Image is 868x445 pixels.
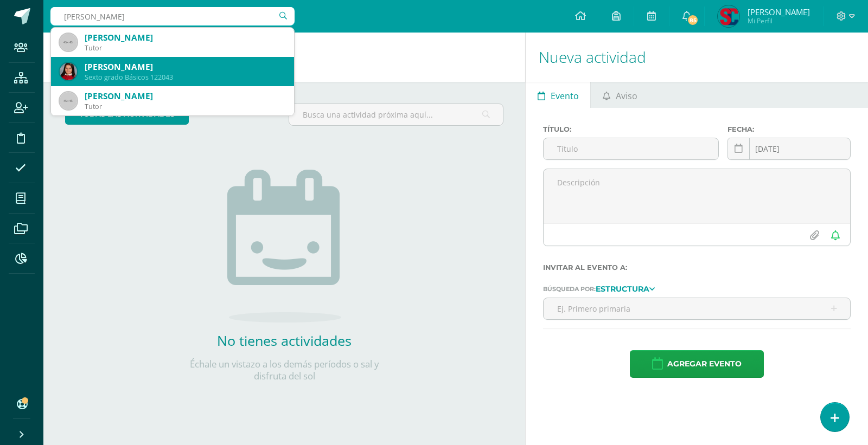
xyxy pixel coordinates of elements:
img: no_activities.png [227,170,341,323]
div: Tutor [85,102,285,111]
input: Título [544,138,718,159]
input: Ej. Primero primaria [544,298,850,319]
p: Échale un vistazo a los demás períodos o sal y disfruta del sol [176,358,393,382]
span: Búsqueda por: [543,285,596,293]
label: Fecha: [727,125,851,133]
img: 8124647394044f838503c2024189f6eb.png [60,63,77,80]
div: [PERSON_NAME] [85,61,285,73]
div: Sexto grado Básicos 122043 [85,73,285,82]
img: 45x45 [60,34,77,51]
input: Busca una actividad próxima aquí... [289,104,503,125]
label: Invitar al evento a: [543,263,851,272]
span: Aviso [616,83,637,109]
a: Evento [526,82,590,108]
span: 85 [687,14,699,26]
h1: Nueva actividad [539,33,855,82]
h2: No tienes actividades [176,331,393,350]
label: Título: [543,125,719,133]
span: [PERSON_NAME] [748,7,810,17]
strong: Estructura [596,284,649,294]
input: Busca un usuario... [50,7,295,25]
button: Agregar evento [630,350,764,378]
div: Tutor [85,43,285,53]
img: 45x45 [60,92,77,109]
span: Evento [551,83,579,109]
a: Estructura [596,285,655,292]
a: Aviso [591,82,649,108]
input: Fecha de entrega [728,138,850,159]
div: [PERSON_NAME] [85,32,285,43]
span: Agregar evento [667,351,742,377]
div: [PERSON_NAME] [85,91,285,102]
span: Mi Perfil [748,16,810,25]
img: 26b5407555be4a9decb46f7f69f839ae.png [718,5,739,27]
